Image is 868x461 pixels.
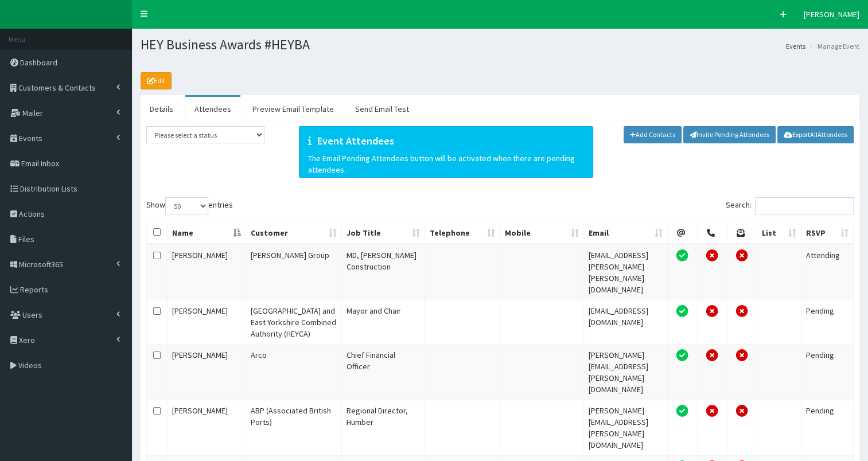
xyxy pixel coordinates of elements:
a: Attendees [185,97,240,121]
td: Pending [801,344,854,400]
th: RSVP: activate to sort column ascending [801,221,854,244]
td: Pending [801,400,854,455]
div: The Email Pending Attendees button will be activated when there are pending attendees. [299,126,594,178]
span: Events [19,133,42,143]
h4: Event Attendees [308,135,585,147]
a: Preview Email Template [243,97,343,121]
td: MD, [PERSON_NAME] Construction [342,244,425,300]
td: Pending [801,300,854,344]
td: [PERSON_NAME] [168,300,246,344]
a: Events [786,41,805,51]
td: [EMAIL_ADDRESS][PERSON_NAME][PERSON_NAME][DOMAIN_NAME] [584,244,667,300]
td: [PERSON_NAME][EMAIL_ADDRESS][PERSON_NAME][DOMAIN_NAME] [584,400,667,455]
th: Email Permission [668,221,698,244]
label: Search: [726,197,854,214]
span: Mailer [22,108,43,118]
td: [PERSON_NAME] Group [246,244,342,300]
span: Users [22,310,42,320]
td: [EMAIL_ADDRESS][DOMAIN_NAME] [584,300,667,344]
td: Attending [801,244,854,300]
label: Show entries [146,197,233,214]
span: [PERSON_NAME] [804,9,859,19]
span: Dashboard [20,57,57,68]
th: Name: activate to sort column descending [168,221,246,244]
th: Telephone: activate to sort column ascending [425,221,500,244]
th: List: activate to sort column ascending [757,221,801,244]
a: Details [141,97,182,121]
th: Mobile: activate to sort column ascending [500,221,585,244]
span: Customers & Contacts [18,83,96,93]
span: Email Inbox [21,158,59,169]
input: Select All [153,228,161,236]
span: Microsoft365 [19,259,63,269]
a: Add Contacts [624,126,682,143]
td: [PERSON_NAME] [168,400,246,455]
th: Post Permission [727,221,757,244]
th: Telephone Permission [698,221,727,244]
a: ExportAllAttendees [777,126,854,143]
select: status [146,126,264,143]
span: All [810,130,818,139]
span: Actions [19,209,45,219]
span: Reports [20,284,48,295]
td: Regional Director, Humber [342,400,425,455]
td: [PERSON_NAME] [168,244,246,300]
td: Arco [246,344,342,400]
span: Files [18,234,34,244]
input: Search: [755,197,854,214]
th: Email: activate to sort column ascending [584,221,667,244]
h1: HEY Business Awards #HEYBA [141,37,859,52]
select: Showentries [165,197,208,214]
td: [PERSON_NAME][EMAIL_ADDRESS][PERSON_NAME][DOMAIN_NAME] [584,344,667,400]
td: ABP (Associated British Ports) [246,400,342,455]
a: Invite Pending Attendees [683,126,776,143]
a: Edit [141,72,172,89]
span: Xero [19,335,35,345]
td: Chief Financial Officer [342,344,425,400]
td: Mayor and Chair [342,300,425,344]
td: [PERSON_NAME] [168,344,246,400]
th: Customer: activate to sort column ascending [246,221,342,244]
li: Manage Event [807,41,859,51]
span: Distribution Lists [20,183,77,194]
a: Send Email Test [346,97,418,121]
th: Job Title: activate to sort column ascending [342,221,425,244]
span: Videos [18,360,42,370]
td: [GEOGRAPHIC_DATA] and East Yorkshire Combined Authority (HEYCA) [246,300,342,344]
